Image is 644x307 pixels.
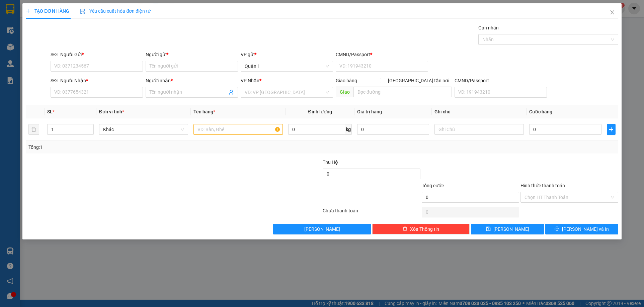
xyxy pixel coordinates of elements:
[51,51,143,58] div: SĐT Người Gửi
[486,226,491,232] span: save
[245,61,329,71] span: Quận 1
[455,77,547,84] div: CMND/Passport
[304,225,340,233] span: [PERSON_NAME]
[410,225,439,233] span: Xóa Thông tin
[603,3,622,22] button: Close
[372,224,470,234] button: deleteXóa Thông tin
[308,109,332,114] span: Định lượng
[193,124,283,135] input: VD: Bàn, Ghế
[323,160,338,165] span: Thu Hộ
[336,78,357,83] span: Giao hàng
[471,224,544,234] button: save[PERSON_NAME]
[146,77,238,84] div: Người nhận
[146,51,238,58] div: Người gửi
[80,9,85,14] img: icon
[607,124,616,135] button: plus
[529,109,552,114] span: Cước hàng
[610,10,615,15] span: close
[273,224,371,234] button: [PERSON_NAME]
[493,225,529,233] span: [PERSON_NAME]
[336,87,353,97] span: Giao
[357,124,429,135] input: 0
[28,124,39,135] button: delete
[80,8,151,14] span: Yêu cầu xuất hóa đơn điện tử
[432,105,527,118] th: Ghi chú
[357,109,382,114] span: Giá trị hàng
[322,207,421,219] div: Chưa thanh toán
[99,109,124,114] span: Đơn vị tính
[103,124,184,134] span: Khác
[26,8,69,14] span: TẠO ĐƠN HÀNG
[353,87,452,97] input: Dọc đường
[422,183,444,188] span: Tổng cước
[51,77,143,84] div: SĐT Người Nhận
[193,109,215,114] span: Tên hàng
[47,109,53,114] span: SL
[385,77,452,84] span: [GEOGRAPHIC_DATA] tận nơi
[403,226,407,232] span: delete
[478,25,499,30] label: Gán nhãn
[345,124,352,135] span: kg
[545,224,618,234] button: printer[PERSON_NAME] và In
[229,90,234,95] span: user-add
[336,51,428,58] div: CMND/Passport
[555,226,559,232] span: printer
[562,225,609,233] span: [PERSON_NAME] và In
[241,51,333,58] div: VP gửi
[28,143,248,151] div: Tổng: 1
[434,124,524,135] input: Ghi Chú
[520,183,565,188] label: Hình thức thanh toán
[26,9,30,13] span: plus
[241,78,259,83] span: VP Nhận
[607,127,615,132] span: plus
